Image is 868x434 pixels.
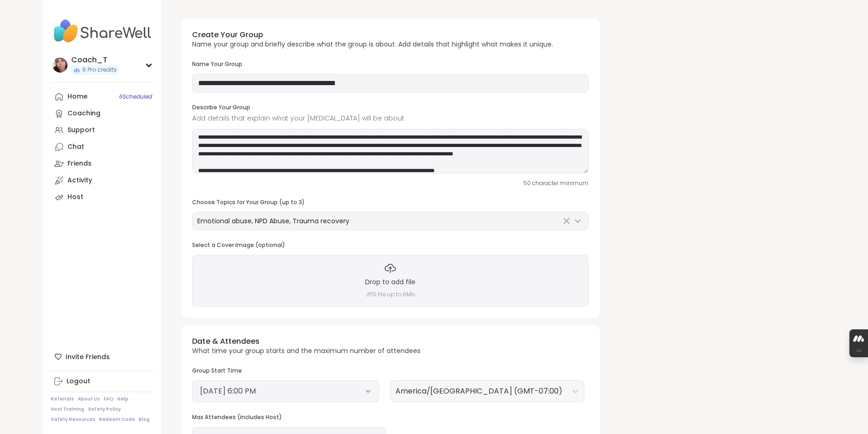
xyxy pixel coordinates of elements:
[51,348,154,365] div: Invite Friends
[99,416,135,423] a: Redeem Code
[51,105,154,122] a: Coaching
[51,406,84,413] a: Host Training
[67,377,90,386] div: Logout
[78,396,100,402] a: About Us
[119,93,152,100] span: 6 Scheduled
[200,386,371,397] button: [DATE] 6:00 PM
[523,179,588,187] span: 50 character minimum
[366,291,415,299] h4: JPG file up to 6Mb
[192,367,379,375] h3: Group Start Time
[51,139,154,155] a: Chat
[51,396,74,402] a: Referrals
[117,396,128,402] a: Help
[67,176,92,185] div: Activity
[51,416,95,423] a: Safety Resources
[51,155,154,172] a: Friends
[192,60,588,68] h3: Name Your Group
[192,30,553,40] h3: Create Your Group
[197,216,349,226] span: Emotional abuse, NPD Abuse, Trauma recovery
[192,347,421,356] p: What time your group starts and the maximum number of attendees
[192,114,588,123] span: Add details that explain what your [MEDICAL_DATA] will be about
[158,120,166,127] iframe: Spotlight
[71,55,119,65] div: Coach_T
[192,414,386,421] h3: Max Attendees (includes Host)
[67,159,92,168] div: Friends
[51,189,154,206] a: Host
[51,88,154,105] a: Home6Scheduled
[192,104,588,112] h3: Describe Your Group
[51,122,154,139] a: Support
[67,109,100,118] div: Coaching
[67,126,95,135] div: Support
[67,92,87,101] div: Home
[104,396,114,402] a: FAQ
[51,373,154,390] a: Logout
[88,406,121,413] a: Safety Policy
[51,15,154,47] img: ShareWell Nav Logo
[53,58,67,73] img: Coach_T
[51,172,154,189] a: Activity
[192,199,588,207] h3: Choose Topics for Your Group (up to 3)
[82,66,117,74] span: 6 Pro credits
[192,40,553,49] p: Name your group and briefly describe what the group is about. Add details that highlight what mak...
[192,241,285,249] h3: Select a Cover Image (optional)
[561,215,572,227] button: Clear Selected
[67,142,84,152] div: Chat
[192,336,421,347] h3: Date & Attendees
[139,416,150,423] a: Blog
[67,193,83,202] div: Host
[365,278,415,287] h3: Drop to add file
